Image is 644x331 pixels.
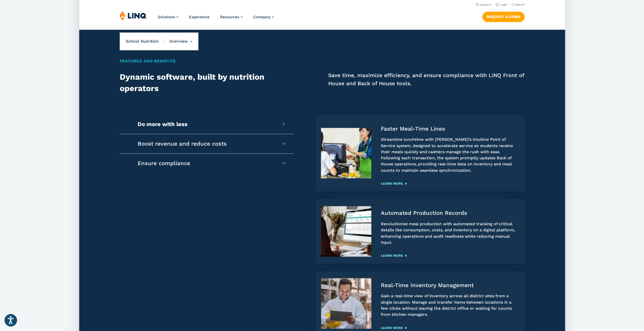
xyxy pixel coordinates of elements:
[120,11,147,20] img: LINQ | K‑12 Software
[495,3,507,6] a: Login
[381,293,519,318] p: Gain a real-time view of inventory across all district sites from a single location. Manage and t...
[381,326,406,329] a: Learn More
[189,15,210,19] a: Experience
[79,2,565,7] nav: Utility Navigation
[253,15,271,19] span: Company
[164,32,192,50] li: Overview
[381,210,519,217] h4: Automated Production Records
[138,140,270,147] h4: Boost revenue and reduce costs
[381,182,406,185] a: Learn More
[475,3,491,6] a: Support
[381,282,519,289] h4: Real-Time Inventory Management
[515,3,524,6] span: Search
[381,136,519,173] p: Streamline lunchtime with [PERSON_NAME]’s intuitive Point of Service system, designed to accelera...
[381,125,519,132] h4: Faster Meal-Time Lines
[482,11,524,22] nav: Button Navigation
[158,11,274,27] nav: Primary Navigation
[158,15,175,19] span: Solutions
[220,15,239,19] span: Resources
[220,15,243,19] a: Resources
[138,160,270,167] h4: Ensure compliance
[138,121,270,128] h4: Do more with less
[381,221,519,246] p: Revolutionize meal production with automated tracking of critical details like consumption, costs...
[253,15,274,19] a: Company
[482,12,524,22] a: Request a Demo
[158,15,178,19] a: Solutions
[126,39,164,44] span: School Nutrition
[511,3,524,7] button: Open Search Bar
[621,309,636,325] iframe: Chat Window
[328,71,524,88] p: Save time, maximize efficiency, and ensure compliance with LINQ Front of House and Back of House ...
[120,58,525,64] h2: Features and Benefits
[120,71,281,94] h2: Dynamic software, built by nutrition operators
[381,254,406,257] a: Learn More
